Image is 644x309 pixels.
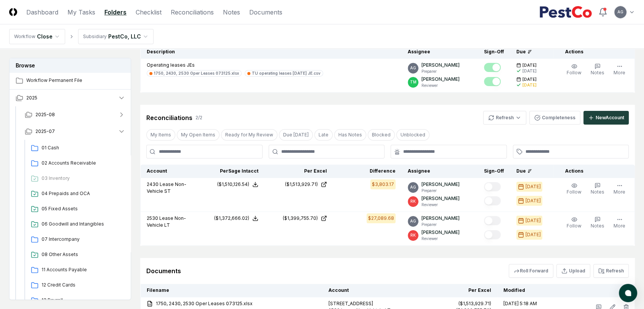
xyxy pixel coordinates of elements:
a: 01 Cash [28,141,125,155]
th: Description [141,45,402,59]
p: Preparer [421,222,460,227]
p: Reviewer [421,83,460,88]
th: Per Excel [429,284,497,297]
button: Follow [565,181,583,197]
th: Per Sage Intacct [196,165,264,178]
span: TM [410,79,417,85]
button: Has Notes [334,129,366,141]
span: 06 Goodwill and Intangibles [42,221,122,227]
div: Actions [559,48,629,55]
a: 1750, 2430, 2530 Oper Leases 073125.xlsx [147,70,242,77]
nav: breadcrumb [9,29,154,44]
p: [PERSON_NAME] [421,229,460,236]
div: ($1,510,126.54) [217,181,249,188]
div: ($1,399,755.70) [283,215,318,222]
span: Notes [591,223,604,229]
span: RK [410,199,416,204]
button: Late [314,129,333,141]
a: My Tasks [67,8,95,17]
span: 2530 [147,215,158,221]
button: Mark complete [484,182,501,191]
p: Reviewer [421,202,460,208]
div: [DATE] [522,82,537,88]
a: Dashboard [26,8,58,17]
button: More [612,62,627,78]
div: New Account [596,114,624,121]
span: AG [410,65,416,71]
div: ($1,513,929.71) [458,300,491,307]
button: Notes [589,181,606,197]
button: Follow [565,62,583,78]
th: Per Excel [264,165,333,178]
div: [DATE] [525,197,541,204]
button: Unblocked [396,129,429,141]
a: Documents [249,8,282,17]
div: Account [147,168,190,175]
button: Mark complete [484,63,501,72]
button: Mark complete [484,196,501,205]
a: 13 Payroll [28,294,125,307]
p: [PERSON_NAME] [421,195,460,202]
a: 1750, 2430, 2530 Oper Leases 073125.xlsx [147,300,316,307]
th: Filename [141,284,323,297]
button: Completeness [529,111,580,125]
p: [PERSON_NAME] [421,62,460,69]
button: Ready for My Review [221,129,277,141]
div: 1750, 2430, 2530 Oper Leases 073125.xlsx [154,70,239,76]
img: PestCo logo [539,6,592,18]
div: [DATE] [522,68,537,74]
span: Notes [591,189,604,195]
a: Checklist [136,8,162,17]
button: atlas-launcher [619,284,637,302]
div: Actions [559,168,629,175]
a: TU operating leases [DATE] JE.csv [245,70,323,77]
th: Modified [497,284,565,297]
span: 2430 [147,181,159,187]
button: My Open Items [177,129,219,141]
div: Reconciliations [146,113,192,122]
span: Notes [591,70,604,75]
a: Reconciliations [171,8,214,17]
span: 2025-08 [35,111,55,118]
span: Follow [567,70,582,75]
div: ($1,513,929.71) [285,181,318,188]
a: 06 Goodwill and Intangibles [28,218,125,231]
th: Assignee [402,45,478,59]
div: Due [516,168,547,175]
p: Preparer [421,69,460,74]
a: 05 Fixed Assets [28,202,125,216]
button: Due Today [279,129,313,141]
div: $3,803.17 [372,181,394,188]
th: Assignee [402,165,478,178]
div: Subsidiary [83,33,107,40]
p: Operating leases JEs [147,62,323,69]
div: TU operating leases [DATE] JE.csv [252,70,320,76]
button: ($1,372,666.02) [214,215,258,222]
div: Documents [146,266,181,275]
div: [STREET_ADDRESS] [328,300,423,307]
span: 13 Payroll [42,297,122,304]
span: 07 Intercompany [42,236,122,243]
th: Sign-Off [478,165,510,178]
a: Folders [104,8,127,17]
a: ($1,399,755.70) [271,215,327,222]
div: [DATE] [525,217,541,224]
button: More [612,215,627,231]
span: RK [410,232,416,238]
div: 2 / 2 [195,114,202,121]
span: [DATE] [522,77,537,82]
th: Sign-Off [478,45,510,59]
a: 02 Accounts Receivable [28,157,125,170]
span: 05 Fixed Assets [42,205,122,212]
button: 2025-07 [19,123,131,140]
button: 2025-08 [19,106,131,123]
a: Workflow Permanent File [10,72,131,89]
p: [PERSON_NAME] [421,181,460,188]
div: $27,089.68 [368,215,394,222]
div: Workflow [14,33,35,40]
button: ($1,510,126.54) [217,181,258,188]
button: Notes [589,215,606,231]
a: 04 Prepaids and OCA [28,187,125,201]
button: Mark complete [484,230,501,239]
div: [DATE] [525,231,541,238]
